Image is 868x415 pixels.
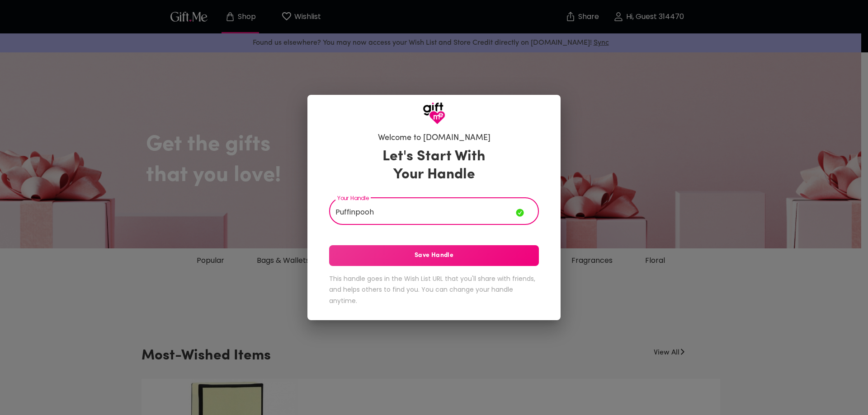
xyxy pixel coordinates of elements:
[423,102,445,125] img: GiftMe Logo
[329,273,539,307] h6: This handle goes in the Wish List URL that you'll share with friends, and helps others to find yo...
[329,251,539,261] span: Save Handle
[329,200,516,225] input: Your Handle
[378,133,491,144] h6: Welcome to [DOMAIN_NAME]
[329,245,539,266] button: Save Handle
[371,148,497,184] h3: Let's Start With Your Handle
